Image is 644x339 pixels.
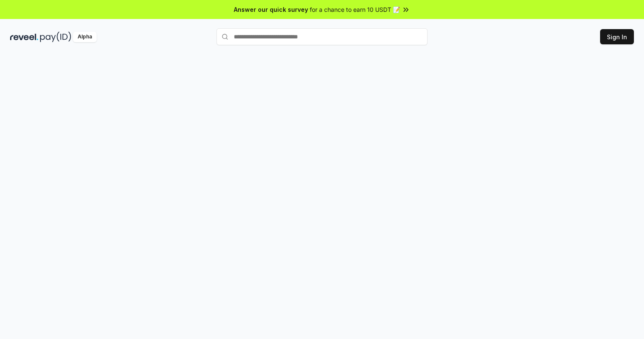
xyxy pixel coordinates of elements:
span: Answer our quick survey [234,5,308,14]
img: reveel_dark [10,32,38,42]
button: Sign In [600,29,634,44]
img: pay_id [40,32,71,42]
span: for a chance to earn 10 USDT 📝 [310,5,400,14]
div: Alpha [73,32,97,42]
